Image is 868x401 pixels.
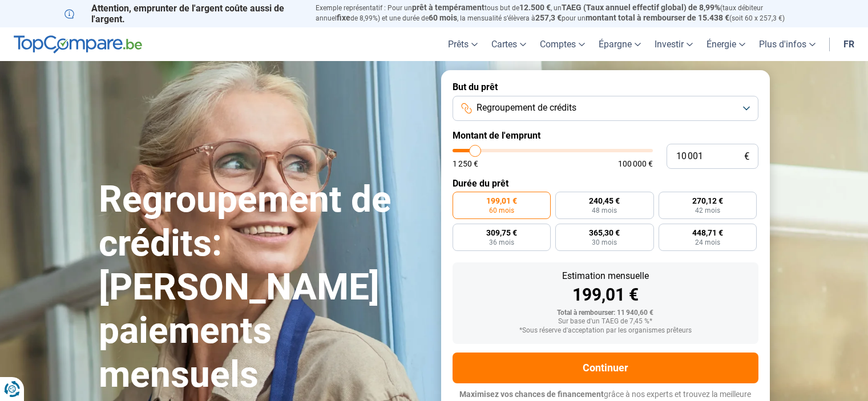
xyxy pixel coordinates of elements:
[535,13,562,22] span: 257,3 €
[412,3,485,12] span: prêt à tempérament
[462,272,749,281] div: Estimation mensuelle
[453,130,758,141] label: Montant de l'emprunt
[462,318,749,326] div: Sur base d'un TAEG de 7,45 %*
[589,197,620,205] span: 240,45 €
[429,13,457,22] span: 60 mois
[592,27,648,61] a: Épargne
[489,239,514,246] span: 36 mois
[752,27,822,61] a: Plus d'infos
[453,82,758,92] label: But du prêt
[477,102,576,114] span: Regroupement de crédits
[486,197,517,205] span: 199,01 €
[692,197,723,205] span: 270,12 €
[462,327,749,335] div: *Sous réserve d'acceptation par les organismes prêteurs
[337,13,350,22] span: fixe
[489,207,514,214] span: 60 mois
[64,3,302,25] p: Attention, emprunter de l'argent coûte aussi de l'argent.
[837,27,861,61] a: fr
[618,160,653,168] span: 100 000 €
[695,207,720,214] span: 42 mois
[700,27,752,61] a: Énergie
[486,229,517,237] span: 309,75 €
[453,96,758,121] button: Regroupement de crédits
[14,35,142,54] img: TopCompare
[462,286,749,303] div: 199,01 €
[562,3,720,12] span: TAEG (Taux annuel effectif global) de 8,99%
[533,27,592,61] a: Comptes
[441,27,485,61] a: Prêts
[462,309,749,317] div: Total à rembourser: 11 940,60 €
[453,353,758,383] button: Continuer
[453,178,758,189] label: Durée du prêt
[316,3,804,23] p: Exemple représentatif : Pour un tous but de , un (taux débiteur annuel de 8,99%) et une durée de ...
[648,27,700,61] a: Investir
[453,160,478,168] span: 1 250 €
[589,229,620,237] span: 365,30 €
[592,207,617,214] span: 48 mois
[744,152,749,161] span: €
[459,390,604,399] span: Maximisez vos chances de financement
[99,178,427,397] h1: Regroupement de crédits: [PERSON_NAME] paiements mensuels
[485,27,533,61] a: Cartes
[692,229,723,237] span: 448,71 €
[519,3,551,12] span: 12.500 €
[695,239,720,246] span: 24 mois
[592,239,617,246] span: 30 mois
[586,13,729,22] span: montant total à rembourser de 15.438 €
